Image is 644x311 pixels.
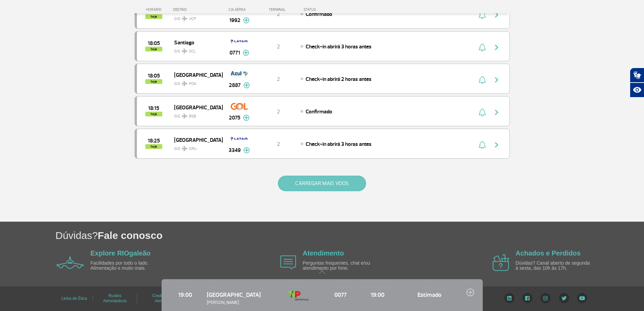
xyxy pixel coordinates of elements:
[326,284,356,289] span: Nº DO VOO
[306,108,332,115] span: Confirmado
[145,47,162,51] span: hoje
[174,77,217,87] span: GIG
[630,68,644,83] button: Abrir tradutor de língua de sinais.
[326,290,356,299] span: 0077
[229,81,241,89] span: 2887
[479,43,486,51] img: sino-painel-voo.svg
[207,299,282,306] span: [PERSON_NAME]
[137,7,173,12] div: HORÁRIO
[493,76,501,84] img: seta-direita-painel-voo.svg
[182,113,188,119] img: destiny_airplane.svg
[362,284,392,289] span: HORÁRIO ESTIMADO
[145,144,162,149] span: hoje
[229,114,240,122] span: 2075
[170,290,200,299] span: 19:00
[174,103,217,112] span: [GEOGRAPHIC_DATA]
[516,261,593,271] p: Dúvidas? Canal aberto de segunda à sexta, das 10h às 17h.
[243,50,249,56] img: mais-info-painel-voo.svg
[189,16,196,22] span: VCP
[362,290,392,299] span: 19:00
[277,11,280,18] span: 2
[280,256,296,269] img: airplane icon
[174,38,217,47] span: Santiago
[170,284,200,289] span: HORÁRIO
[306,43,372,50] span: Check-in abrirá 3 horas antes
[493,141,501,149] img: seta-direita-painel-voo.svg
[148,41,160,46] span: 2025-09-29 18:05:00
[479,141,486,149] img: sino-painel-voo.svg
[289,284,319,289] span: CIA AÉREA
[174,45,217,54] span: GIG
[182,81,188,86] img: destiny_airplane.svg
[55,228,644,242] h1: Dúvidas?
[182,48,188,54] img: destiny_airplane.svg
[98,230,163,241] span: Fale conosco
[229,16,240,24] span: 1992
[399,290,459,299] span: Estimado
[277,76,280,83] span: 2
[479,76,486,84] img: sino-painel-voo.svg
[493,254,509,271] img: airplane icon
[174,70,217,79] span: [GEOGRAPHIC_DATA]
[174,12,217,22] span: GIG
[222,7,256,12] div: CIA AÉREA
[277,141,280,148] span: 2
[182,16,188,21] img: destiny_airplane.svg
[145,79,162,84] span: hoje
[303,249,344,257] a: Atendimento
[148,106,159,111] span: 2025-09-29 18:15:00
[230,49,240,57] span: 0771
[148,138,160,143] span: 2025-09-29 18:25:00
[277,108,280,115] span: 2
[145,112,162,116] span: hoje
[207,284,282,289] span: DESTINO
[189,48,196,54] span: SCL
[189,113,196,119] span: BSB
[56,257,84,269] img: airplane icon
[207,291,261,298] span: [GEOGRAPHIC_DATA]
[278,176,366,191] button: CARREGAR MAIS VOOS
[189,146,197,152] span: GRU
[493,43,501,51] img: seta-direita-painel-voo.svg
[256,7,300,12] div: TERMINAL
[277,43,280,50] span: 2
[243,17,249,23] img: mais-info-painel-voo.svg
[243,115,249,121] img: mais-info-painel-voo.svg
[145,14,162,19] span: hoje
[493,108,501,116] img: seta-direita-painel-voo.svg
[300,7,355,12] div: STATUS
[306,141,372,148] span: Check-in abrirá 3 horas antes
[174,135,217,144] span: [GEOGRAPHIC_DATA]
[229,146,241,154] span: 3349
[243,147,250,153] img: mais-info-painel-voo.svg
[174,142,217,152] span: GIG
[173,7,222,12] div: DESTINO
[399,284,459,289] span: STATUS
[174,110,217,119] span: GIG
[306,11,332,18] span: Confirmado
[479,108,486,116] img: sino-painel-voo.svg
[303,261,380,271] p: Perguntas frequentes, chat e/ou atendimento por fone.
[182,146,188,151] img: destiny_airplane.svg
[91,249,151,257] a: Explore RIOgaleão
[91,261,168,271] p: Facilidades por todo o lado. Alimentação e muito mais.
[516,249,580,257] a: Achados e Perdidos
[189,81,196,87] span: POA
[243,82,250,88] img: mais-info-painel-voo.svg
[630,68,644,97] div: Plugin de acessibilidade da Hand Talk.
[630,83,644,97] button: Abrir recursos assistivos.
[306,76,372,83] span: Check-in abrirá 2 horas antes
[148,73,160,78] span: 2025-09-29 18:05:00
